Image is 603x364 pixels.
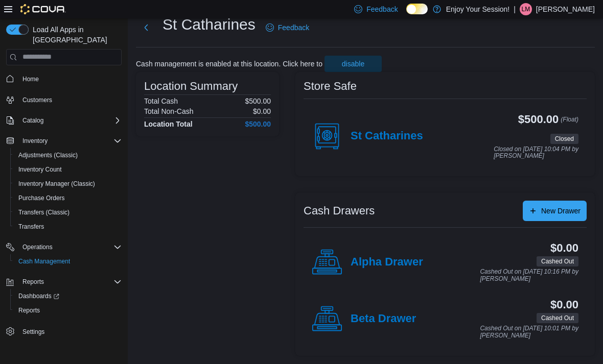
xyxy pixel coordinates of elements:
[480,269,578,282] p: Cashed Out on [DATE] 10:16 PM by [PERSON_NAME]
[14,178,99,190] a: Inventory Manager (Classic)
[480,325,578,339] p: Cashed Out on [DATE] 10:01 PM by [PERSON_NAME]
[18,114,48,127] button: Catalog
[144,97,178,105] h6: Total Cash
[304,205,375,217] h3: Cash Drawers
[2,324,126,338] button: Settings
[18,208,69,216] span: Transfers (Classic)
[14,163,122,176] span: Inventory Count
[144,107,194,115] h6: Total Non-Cash
[18,326,49,338] a: Settings
[18,73,43,85] a: Home
[22,96,52,104] span: Customers
[2,240,126,254] button: Operations
[10,205,126,220] button: Transfers (Classic)
[10,289,126,303] a: Dashboards
[446,3,510,15] p: Enjoy Your Session!
[136,60,322,68] p: Cash management is enabled at this location. Click here to
[14,192,69,204] a: Purchase Orders
[22,328,44,336] span: Settings
[14,255,74,268] a: Cash Management
[10,303,126,318] button: Reports
[406,4,428,14] input: Dark Mode
[518,113,559,126] h3: $500.00
[2,275,126,289] button: Reports
[523,201,587,221] button: New Drawer
[18,151,78,159] span: Adjustments (Classic)
[18,306,40,314] span: Reports
[14,206,122,219] span: Transfers (Classic)
[351,256,423,269] h4: Alpha Drawer
[14,290,63,302] a: Dashboards
[22,75,39,83] span: Home
[18,93,122,106] span: Customers
[144,120,193,128] h4: Location Total
[10,177,126,191] button: Inventory Manager (Classic)
[18,194,65,202] span: Purchase Orders
[537,313,578,323] span: Cashed Out
[22,243,53,251] span: Operations
[136,17,156,38] button: Next
[2,134,126,148] button: Inventory
[18,241,122,253] span: Operations
[18,276,48,288] button: Reports
[561,113,578,132] p: (Float)
[18,165,62,174] span: Inventory Count
[304,80,357,92] h3: Store Safe
[351,312,416,326] h4: Beta Drawer
[22,137,48,145] span: Inventory
[14,206,74,219] a: Transfers (Classic)
[10,254,126,269] button: Cash Management
[494,146,578,160] p: Closed on [DATE] 10:04 PM by [PERSON_NAME]
[18,72,122,85] span: Home
[541,313,574,323] span: Cashed Out
[18,135,122,147] span: Inventory
[522,3,530,15] span: LM
[342,59,364,69] span: disable
[520,3,532,15] div: Leia Mahoney
[14,255,122,268] span: Cash Management
[245,120,271,128] h4: $500.00
[2,92,126,107] button: Customers
[555,134,574,143] span: Closed
[262,17,313,38] a: Feedback
[14,221,48,233] a: Transfers
[550,134,578,144] span: Closed
[18,223,44,231] span: Transfers
[550,242,578,254] h3: $0.00
[18,114,122,127] span: Catalog
[14,221,122,233] span: Transfers
[14,149,122,161] span: Adjustments (Classic)
[22,278,44,286] span: Reports
[245,97,271,105] p: $500.00
[278,22,309,33] span: Feedback
[18,325,122,337] span: Settings
[351,130,423,143] h4: St Catharines
[18,180,95,188] span: Inventory Manager (Classic)
[14,192,122,204] span: Purchase Orders
[10,162,126,177] button: Inventory Count
[18,276,122,288] span: Reports
[18,257,70,265] span: Cash Management
[536,3,595,15] p: [PERSON_NAME]
[2,71,126,86] button: Home
[18,135,52,147] button: Inventory
[10,191,126,205] button: Purchase Orders
[2,113,126,128] button: Catalog
[18,94,56,106] a: Customers
[22,116,43,125] span: Catalog
[20,4,66,14] img: Cova
[163,14,256,35] h1: St Catharines
[514,3,516,15] p: |
[14,149,82,161] a: Adjustments (Classic)
[14,304,122,317] span: Reports
[366,4,398,14] span: Feedback
[144,80,238,92] h3: Location Summary
[541,206,581,216] span: New Drawer
[550,299,578,311] h3: $0.00
[324,56,382,72] button: disable
[541,257,574,266] span: Cashed Out
[14,163,66,176] a: Inventory Count
[14,304,44,317] a: Reports
[29,25,122,45] span: Load All Apps in [GEOGRAPHIC_DATA]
